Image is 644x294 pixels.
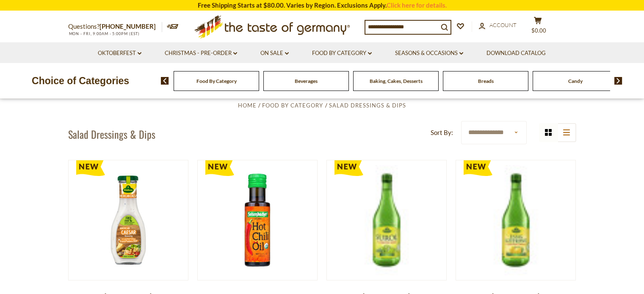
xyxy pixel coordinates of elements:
[568,78,583,84] a: Candy
[68,31,140,36] span: MON - FRI, 9:00AM - 5:00PM (EST)
[431,127,453,138] label: Sort By:
[486,49,546,58] a: Download Catalog
[478,78,494,84] a: Breads
[161,77,169,85] img: previous arrow
[98,49,141,58] a: Oktoberfest
[238,102,257,109] a: Home
[479,21,517,30] a: Account
[312,49,372,58] a: Food By Category
[531,27,546,34] span: $0.00
[395,49,463,58] a: Seasons & Occasions
[329,102,406,109] a: Salad Dressings & Dips
[327,160,447,280] img: Kuehne Surol 7 herb vinegar
[614,77,622,85] img: next arrow
[100,22,156,30] a: [PHONE_NUMBER]
[295,78,318,84] a: Beverages
[525,16,551,38] button: $0.00
[489,22,517,28] span: Account
[456,160,576,280] img: Kuehne Essig & Zitrone
[196,78,237,84] a: Food By Category
[68,128,155,140] h1: Salad Dressings & Dips
[260,49,289,58] a: On Sale
[165,49,237,58] a: Christmas - PRE-ORDER
[69,160,188,280] img: Kuehne American Caesar Dressing
[68,21,162,32] p: Questions?
[262,102,323,109] a: Food By Category
[198,160,318,280] img: Seitenbacher Hot Chili Oil
[370,78,423,84] a: Baking, Cakes, Desserts
[387,1,447,9] a: Click here for details.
